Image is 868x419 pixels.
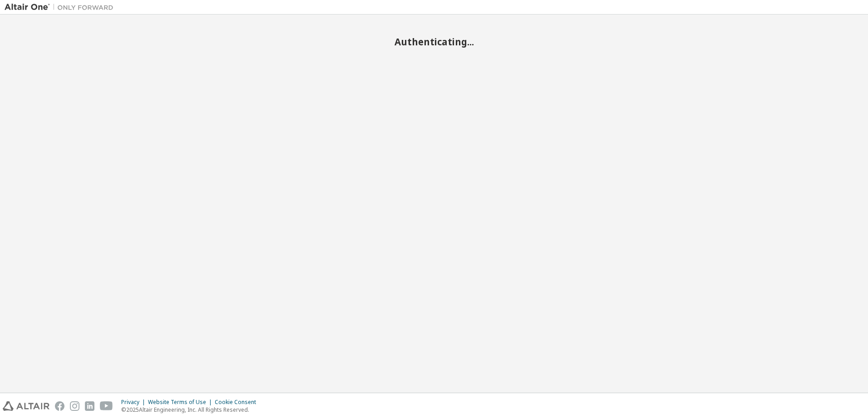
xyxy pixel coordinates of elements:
[70,401,79,411] img: instagram.svg
[5,36,863,48] h2: Authenticating...
[5,3,118,12] img: Altair One
[3,401,49,411] img: altair_logo.svg
[85,401,94,411] img: linkedin.svg
[121,399,148,406] div: Privacy
[121,406,261,414] p: © 2025 Altair Engineering, Inc. All Rights Reserved.
[148,399,215,406] div: Website Terms of Use
[100,401,113,411] img: youtube.svg
[55,401,64,411] img: facebook.svg
[215,399,261,406] div: Cookie Consent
